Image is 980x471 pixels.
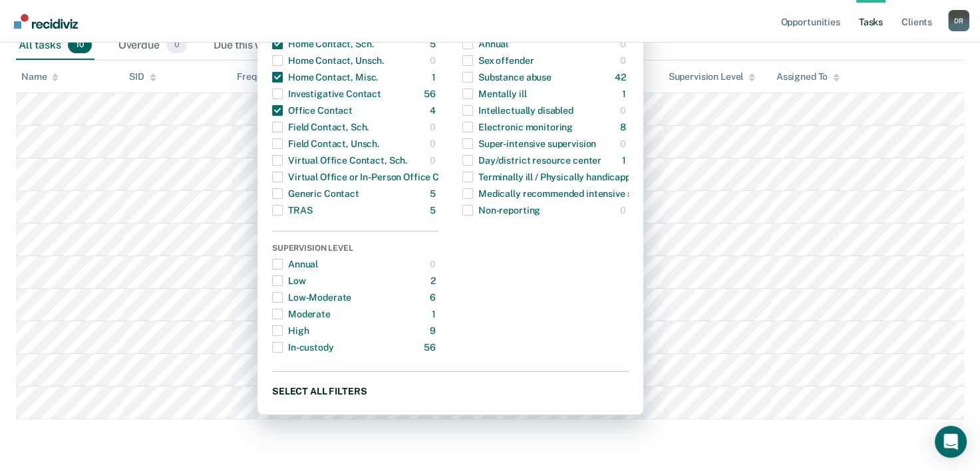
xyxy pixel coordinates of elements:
[272,303,331,325] div: Moderate
[166,37,187,54] span: 0
[462,183,676,204] div: Medically recommended intensive supervision
[272,83,381,104] div: Investigative Contact
[272,50,384,71] div: Home Contact, Unsch.
[272,67,378,88] div: Home Contact, Misc.
[620,33,629,55] div: 0
[948,10,969,31] div: D R
[272,133,379,154] div: Field Contact, Unsch.
[430,133,438,154] div: 0
[462,67,552,88] div: Substance abuse
[615,67,629,88] div: 42
[620,50,629,71] div: 0
[430,183,438,204] div: 5
[430,116,438,138] div: 0
[272,320,309,341] div: High
[462,116,573,138] div: Electronic monitoring
[462,200,540,221] div: Non-reporting
[430,287,438,308] div: 6
[935,426,967,458] div: Open Intercom Messenger
[622,150,629,171] div: 1
[272,243,438,255] div: Supervision Level
[430,200,438,221] div: 5
[68,37,92,54] span: 10
[432,303,438,325] div: 1
[462,50,534,71] div: Sex offender
[14,14,78,29] img: Recidiviz
[669,71,756,82] div: Supervision Level
[462,83,526,104] div: Mentally ill
[272,183,359,204] div: Generic Contact
[424,83,438,104] div: 56
[620,100,629,121] div: 0
[424,337,438,358] div: 56
[272,200,312,221] div: TRAS
[272,287,351,308] div: Low-Moderate
[622,83,629,104] div: 1
[620,116,629,138] div: 8
[462,100,573,121] div: Intellectually disabled
[462,133,596,154] div: Super-intensive supervision
[620,133,629,154] div: 0
[462,33,508,55] div: Annual
[430,33,438,55] div: 5
[620,200,629,221] div: 0
[272,100,353,121] div: Office Contact
[272,253,318,275] div: Annual
[21,71,59,82] div: Name
[272,337,334,358] div: In-custody
[430,50,438,71] div: 0
[430,253,438,275] div: 0
[272,383,629,399] button: Select all filters
[430,100,438,121] div: 4
[116,31,190,61] div: Overdue0
[272,270,306,291] div: Low
[272,33,373,55] div: Home Contact, Sch.
[462,166,641,188] div: Terminally ill / Physically handicapped
[430,320,438,341] div: 9
[16,31,94,61] div: All tasks10
[211,31,311,61] div: Due this week0
[948,10,969,31] button: Profile dropdown button
[430,270,438,291] div: 2
[430,150,438,171] div: 0
[776,71,840,82] div: Assigned To
[462,150,601,171] div: Day/district resource center
[272,166,468,188] div: Virtual Office or In-Person Office Contact
[272,116,369,138] div: Field Contact, Sch.
[432,67,438,88] div: 1
[272,150,407,171] div: Virtual Office Contact, Sch.
[129,71,156,82] div: SID
[237,71,283,82] div: Frequency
